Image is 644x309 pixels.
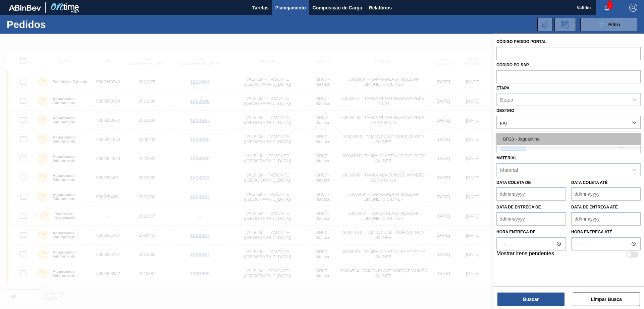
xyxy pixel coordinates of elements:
[629,4,637,12] img: Logout
[7,21,107,28] h1: Pedidos
[496,180,531,185] label: Data coleta de
[496,86,509,90] label: Etapa
[496,187,566,201] input: dd/mm/yyyy
[496,131,517,136] label: Carteira
[500,167,518,172] div: Material
[496,205,541,209] label: Data de Entrega de
[496,63,529,67] label: Códido PO SAP
[496,212,566,226] input: dd/mm/yyyy
[369,4,392,12] span: Relatórios
[608,22,620,27] span: Filtro
[537,18,552,31] div: Importar Negociações dos Pedidos
[554,18,576,31] div: Solicitação de Revisão de Pedidos
[496,133,641,145] div: BR23 - Jaguariúna
[571,227,641,237] label: Hora entrega até
[313,4,362,12] span: Composição de Carga
[496,250,554,259] label: Mostrar itens pendentes
[496,156,517,160] label: Material
[580,18,637,31] button: Filtro
[596,3,618,12] button: Notificações
[496,108,514,113] label: Destino
[571,187,641,201] input: dd/mm/yyyy
[496,227,566,237] label: Hora entrega de
[9,5,41,11] img: TNhmsLtSVTkK8tSr43FrP2fwEKptu5GPRR3wAAAABJRU5ErkJggg==
[571,205,618,209] label: Data de Entrega até
[252,4,269,12] span: Tarefas
[496,39,547,44] label: Código Pedido Portal
[607,1,612,9] span: 1
[500,97,513,103] div: Etapa
[571,180,607,185] label: Data coleta até
[275,4,306,12] span: Planejamento
[571,212,641,226] input: dd/mm/yyyy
